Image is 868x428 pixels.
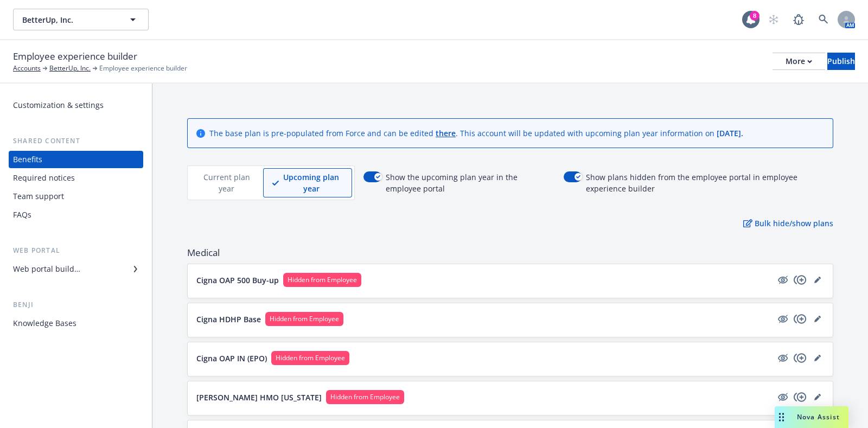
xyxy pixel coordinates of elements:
span: Medical [187,246,833,259]
span: BetterUp, Inc. [22,14,116,25]
a: Knowledge Bases [9,315,143,332]
div: Shared content [9,136,143,146]
div: Web portal [9,245,143,256]
a: Customization & settings [9,97,143,114]
a: editPencil [811,391,824,404]
button: Publish [827,53,855,70]
a: Report a Bug [788,9,809,30]
button: Cigna OAP IN (EPO)Hidden from Employee [196,351,772,365]
a: hidden [776,352,789,365]
span: Hidden from Employee [330,392,400,402]
a: editPencil [811,312,824,325]
a: Start snowing [763,9,784,30]
a: editPencil [811,352,824,365]
a: Search [813,9,834,30]
span: Hidden from Employee [288,275,357,285]
span: Employee experience builder [13,49,137,63]
span: Employee experience builder [99,63,187,73]
div: Drag to move [775,406,788,428]
a: BetterUp, Inc. [49,63,91,73]
span: Hidden from Employee [270,314,339,324]
span: . This account will be updated with upcoming plan year information on [456,128,717,138]
div: 8 [750,11,759,21]
a: hidden [776,391,789,404]
a: there [436,128,456,138]
div: Customization & settings [13,97,104,114]
div: Benefits [13,151,42,168]
button: Nova Assist [775,406,848,428]
div: Knowledge Bases [13,315,76,332]
button: Cigna HDHP BaseHidden from Employee [196,312,772,326]
div: FAQs [13,206,31,223]
a: Accounts [13,63,41,73]
p: Cigna HDHP Base [196,314,261,325]
button: Cigna OAP 500 Buy-upHidden from Employee [196,273,772,287]
span: [DATE] . [717,128,743,138]
a: Required notices [9,169,143,187]
p: Upcoming plan year [280,171,343,194]
div: Required notices [13,169,75,187]
a: Benefits [9,151,143,168]
a: copyPlus [794,391,807,404]
button: More [773,53,825,70]
p: Current plan year [199,171,254,194]
a: hidden [776,312,789,325]
button: BetterUp, Inc. [13,9,149,30]
p: [PERSON_NAME] HMO [US_STATE] [196,392,322,403]
a: copyPlus [794,352,807,365]
span: Show plans hidden from the employee portal in employee experience builder [586,171,833,194]
span: The base plan is pre-populated from Force and can be edited [209,128,436,138]
a: hidden [776,273,789,286]
span: Show the upcoming plan year in the employee portal [386,171,554,194]
span: Hidden from Employee [276,353,345,363]
p: Cigna OAP 500 Buy-up [196,274,279,286]
p: Bulk hide/show plans [743,218,833,229]
a: Team support [9,188,143,205]
div: Benji [9,299,143,310]
div: Team support [13,188,64,205]
a: Web portal builder [9,260,143,278]
a: copyPlus [794,273,807,286]
div: Web portal builder [13,260,80,278]
div: Publish [827,53,855,69]
a: FAQs [9,206,143,223]
button: [PERSON_NAME] HMO [US_STATE]Hidden from Employee [196,390,772,404]
a: copyPlus [794,312,807,325]
a: editPencil [811,273,824,286]
span: Nova Assist [797,412,840,421]
p: Cigna OAP IN (EPO) [196,353,267,364]
div: More [786,53,812,69]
